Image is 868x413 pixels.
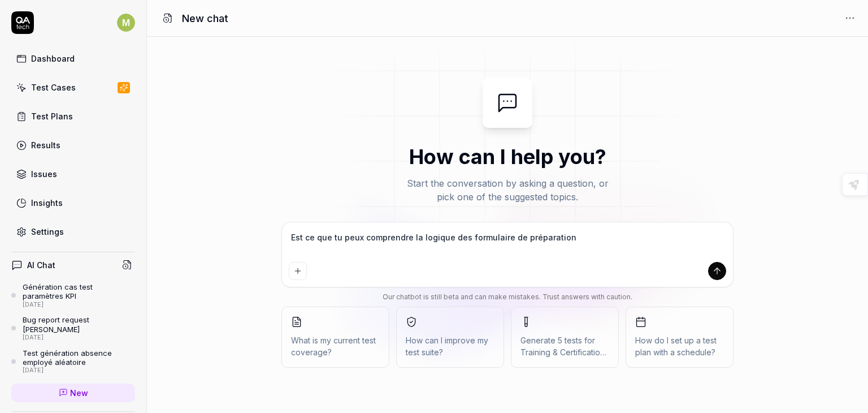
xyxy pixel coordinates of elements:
[23,334,135,342] div: [DATE]
[11,48,135,70] a: Dashboard
[289,229,726,257] textarea: Est ce que tu peux comprendre la logique des formulaire de préparation
[11,192,135,214] a: Insights
[11,105,135,127] a: Test Plans
[291,334,380,358] span: What is my current test coverage?
[11,349,135,375] a: Test génération absence employé aléatoire[DATE]
[396,307,504,368] button: How can I improve my test suite?
[281,307,389,368] button: What is my current test coverage?
[406,334,494,358] span: How can I improve my test suite?
[117,14,135,32] span: M
[511,307,619,368] button: Generate 5 tests forTraining & Certification Management
[23,301,135,309] div: [DATE]
[635,334,724,358] span: How do I set up a test plan with a schedule?
[520,334,609,358] span: Generate 5 tests for
[23,367,135,375] div: [DATE]
[11,384,135,402] a: New
[117,11,135,34] button: M
[70,387,88,399] span: New
[31,197,63,209] div: Insights
[31,110,73,122] div: Test Plans
[11,282,135,308] a: Génération cas test paramètres KPI[DATE]
[31,226,64,238] div: Settings
[11,315,135,341] a: Bug report request [PERSON_NAME][DATE]
[23,349,135,367] div: Test génération absence employé aléatoire
[11,76,135,98] a: Test Cases
[31,139,60,151] div: Results
[626,307,734,368] button: How do I set up a test plan with a schedule?
[31,53,75,64] div: Dashboard
[23,315,135,334] div: Bug report request [PERSON_NAME]
[281,292,734,302] div: Our chatbot is still beta and can make mistakes. Trust answers with caution.
[289,262,307,280] button: Add attachment
[11,221,135,243] a: Settings
[27,259,55,271] h4: AI Chat
[182,11,228,26] h1: New chat
[31,81,76,93] div: Test Cases
[23,282,135,301] div: Génération cas test paramètres KPI
[11,134,135,156] a: Results
[520,347,656,357] span: Training & Certification Management
[31,168,57,180] div: Issues
[11,163,135,185] a: Issues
